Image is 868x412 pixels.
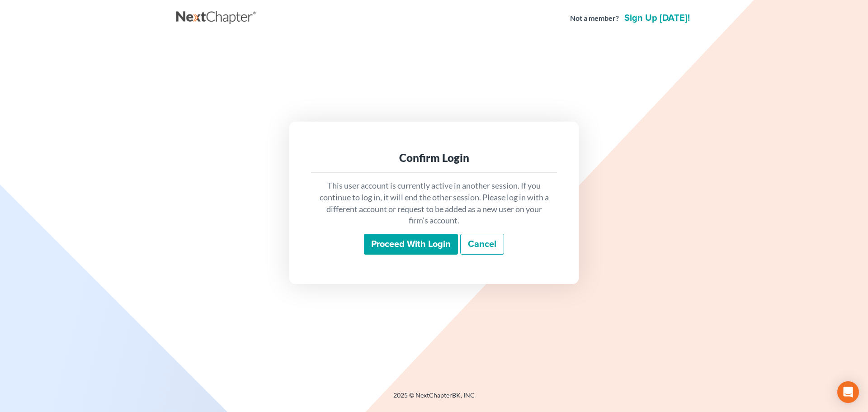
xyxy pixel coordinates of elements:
[570,13,619,24] strong: Not a member?
[176,391,692,407] div: 2025 © NextChapterBK, INC
[318,151,550,165] div: Confirm Login
[460,234,504,255] a: Cancel
[318,180,550,227] p: This user account is currently active in another session. If you continue to log in, it will end ...
[364,234,458,255] input: Proceed with login
[837,381,859,403] div: Open Intercom Messenger
[623,14,692,23] a: Sign up [DATE]!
